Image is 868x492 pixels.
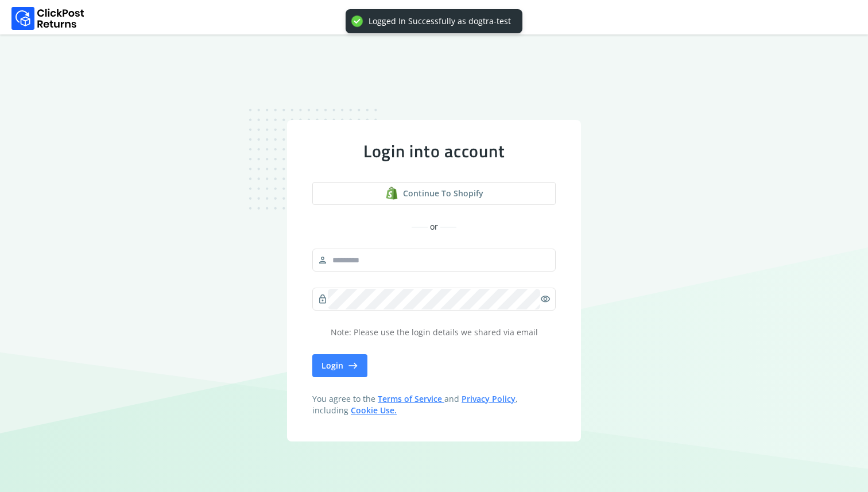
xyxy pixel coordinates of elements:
[312,393,556,416] span: You agree to the and , including
[11,7,84,30] img: Logo
[312,327,556,338] p: Note: Please use the login details we shared via email
[348,358,358,374] span: east
[317,252,328,268] span: person
[540,291,551,307] span: visibility
[369,16,511,26] div: Logged In Successfully as dogtra-test
[312,141,556,161] div: Login into account
[312,221,556,233] div: or
[378,393,444,404] a: Terms of Service
[317,291,328,307] span: lock
[312,354,367,377] button: Login east
[351,405,397,416] a: Cookie Use.
[403,188,483,199] span: Continue to shopify
[385,187,398,200] img: shopify logo
[462,393,516,404] a: Privacy Policy
[312,182,556,205] a: shopify logoContinue to shopify
[312,182,556,205] button: Continue to shopify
